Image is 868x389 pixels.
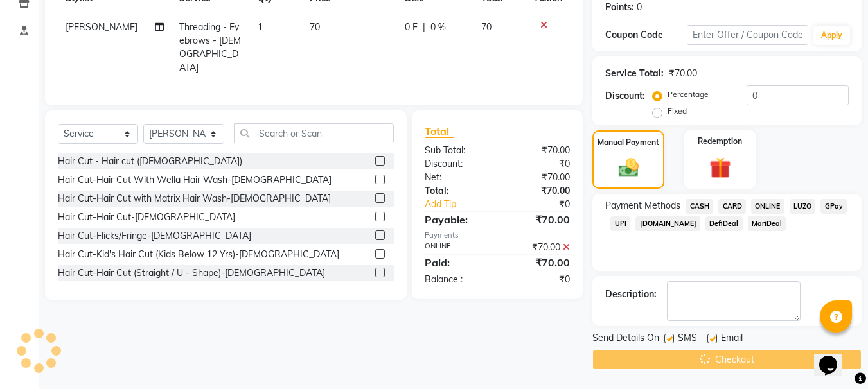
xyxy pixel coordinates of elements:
span: CASH [686,199,713,214]
span: 70 [481,21,492,33]
span: UPI [610,216,630,231]
div: Hair Cut - Hair cut ([DEMOGRAPHIC_DATA]) [58,155,242,168]
div: ₹70.00 [497,241,580,254]
div: Total: [415,184,497,198]
span: [PERSON_NAME] [66,21,137,33]
a: Add Tip [415,198,511,211]
div: ₹0 [511,198,580,211]
div: Hair Cut-Hair Cut-[DEMOGRAPHIC_DATA] [58,211,235,224]
div: Hair Cut-Hair Cut With Wella Hair Wash-[DEMOGRAPHIC_DATA] [58,173,332,187]
div: Coupon Code [605,28,686,42]
span: 70 [310,21,320,33]
span: Send Details On [592,331,659,347]
div: Balance : [415,273,497,286]
div: Hair Cut-Hair Cut with Matrix Hair Wash-[DEMOGRAPHIC_DATA] [58,192,331,205]
span: [DOMAIN_NAME] [635,216,700,231]
div: Points: [605,1,634,14]
span: 0 % [430,21,446,34]
div: Description: [605,288,657,301]
iframe: chat widget [814,338,855,376]
img: _gift.svg [703,155,738,181]
div: 0 [637,1,642,14]
span: GPay [820,199,847,214]
label: Redemption [698,135,742,147]
div: ₹70.00 [497,255,580,270]
span: ONLINE [751,199,784,214]
div: ₹70.00 [497,184,580,198]
div: ₹70.00 [497,212,580,227]
div: Paid: [415,255,497,270]
div: ₹0 [497,157,580,171]
div: Discount: [415,157,497,171]
span: Total [425,125,454,138]
div: ₹70.00 [669,67,697,80]
div: Hair Cut-Kid's Hair Cut (Kids Below 12 Yrs)-[DEMOGRAPHIC_DATA] [58,248,339,261]
div: ₹0 [497,273,580,286]
label: Manual Payment [598,137,659,148]
div: Hair Cut-Hair Cut (Straight / U - Shape)-[DEMOGRAPHIC_DATA] [58,266,325,280]
span: 1 [258,21,263,33]
span: DefiDeal [705,216,743,231]
span: LUZO [790,199,816,214]
span: 0 F [405,21,418,34]
div: ₹70.00 [497,171,580,184]
span: Email [721,331,743,347]
span: MariDeal [748,216,786,231]
div: Discount: [605,89,645,103]
span: CARD [718,199,746,214]
span: Payment Methods [605,199,680,212]
div: Hair Cut-Flicks/Fringe-[DEMOGRAPHIC_DATA] [58,229,251,243]
span: | [423,21,425,34]
input: Enter Offer / Coupon Code [687,25,808,45]
label: Fixed [668,105,687,117]
div: Service Total: [605,67,664,80]
img: _cash.svg [612,156,645,179]
input: Search or Scan [234,123,394,143]
div: ONLINE [415,241,497,254]
div: ₹70.00 [497,144,580,157]
span: Threading - Eyebrows - [DEMOGRAPHIC_DATA] [179,21,241,73]
div: Net: [415,171,497,184]
div: Payable: [415,212,497,227]
div: Sub Total: [415,144,497,157]
div: Payments [425,230,570,241]
label: Percentage [668,89,709,100]
button: Apply [813,26,850,45]
span: SMS [678,331,697,347]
